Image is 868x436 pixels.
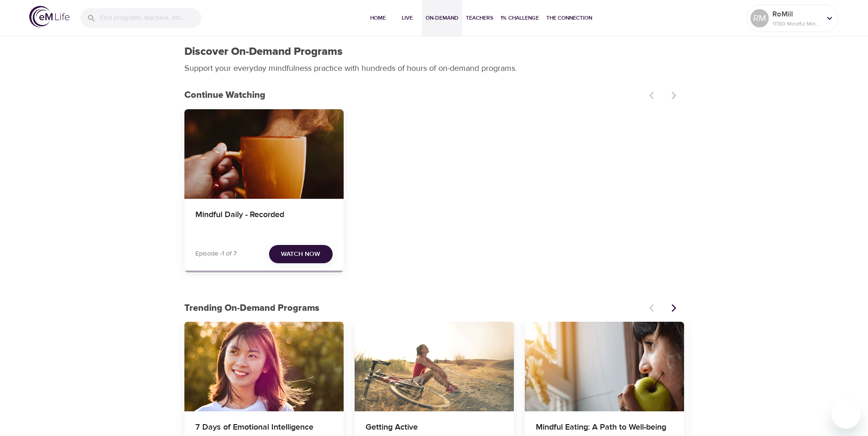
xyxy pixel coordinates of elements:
[281,249,320,260] span: Watch Now
[772,9,821,20] p: RoMill
[195,249,237,259] p: Episode -1 of 7
[184,301,644,315] p: Trending On-Demand Programs
[29,6,70,27] img: logo
[184,109,344,199] button: Mindful Daily - Recorded
[269,245,333,264] button: Watch Now
[466,13,493,23] span: Teachers
[501,13,539,23] span: 1% Challenge
[195,210,333,232] h4: Mindful Daily - Recorded
[831,399,861,429] iframe: Button to launch messaging window
[546,13,592,23] span: The Connection
[750,9,769,27] div: RM
[525,322,684,411] button: Mindful Eating: A Path to Well-being
[426,13,458,23] span: On-Demand
[396,13,418,23] span: Live
[184,45,343,58] h1: Discover On-Demand Programs
[100,8,201,28] input: Find programs, teachers, etc...
[184,322,344,411] button: 7 Days of Emotional Intelligence
[664,298,684,318] button: Next items
[367,13,389,23] span: Home
[772,20,821,28] p: 11780 Mindful Minutes
[184,90,644,101] h3: Continue Watching
[355,322,514,411] button: Getting Active
[184,62,528,74] p: Support your everyday mindfulness practice with hundreds of hours of on-demand programs.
